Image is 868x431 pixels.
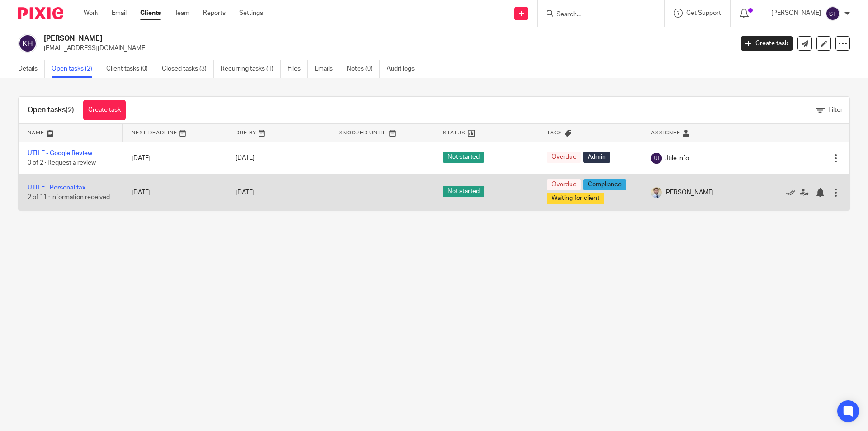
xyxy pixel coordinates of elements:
[221,60,281,78] a: Recurring tasks (1)
[771,9,821,18] p: [PERSON_NAME]
[28,185,85,191] a: UTILE - Personal tax
[18,60,45,78] a: Details
[123,174,226,211] td: [DATE]
[443,152,484,163] span: Not started
[236,155,255,161] span: [DATE]
[828,107,843,113] span: Filter
[741,36,793,51] a: Create task
[786,188,800,197] a: Mark as done
[556,11,637,19] input: Search
[28,150,92,156] a: UTILE - Google Review
[44,44,727,53] p: [EMAIL_ADDRESS][DOMAIN_NAME]
[83,100,126,120] a: Create task
[347,60,380,78] a: Notes (0)
[28,194,110,200] span: 2 of 11 · Information received
[583,179,626,190] span: Compliance
[239,9,263,18] a: Settings
[112,9,127,18] a: Email
[547,179,581,190] span: Overdue
[175,9,189,18] a: Team
[443,186,484,197] span: Not started
[106,60,155,78] a: Client tasks (0)
[651,187,662,198] img: 1693835698283.jfif
[664,154,689,163] span: Utile Info
[28,105,74,115] h1: Open tasks
[547,152,581,163] span: Overdue
[387,60,421,78] a: Audit logs
[651,153,662,164] img: svg%3E
[84,9,98,18] a: Work
[339,130,387,135] span: Snoozed Until
[288,60,308,78] a: Files
[162,60,214,78] a: Closed tasks (3)
[664,188,714,197] span: [PERSON_NAME]
[52,60,99,78] a: Open tasks (2)
[686,10,721,16] span: Get Support
[826,6,840,21] img: svg%3E
[123,142,226,174] td: [DATE]
[66,106,74,114] span: (2)
[583,152,610,163] span: Admin
[18,7,63,19] img: Pixie
[28,160,96,166] span: 0 of 2 · Request a review
[140,9,161,18] a: Clients
[547,193,604,204] span: Waiting for client
[203,9,226,18] a: Reports
[18,34,37,53] img: svg%3E
[547,130,562,135] span: Tags
[236,189,255,196] span: [DATE]
[44,34,590,43] h2: [PERSON_NAME]
[443,130,466,135] span: Status
[315,60,340,78] a: Emails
